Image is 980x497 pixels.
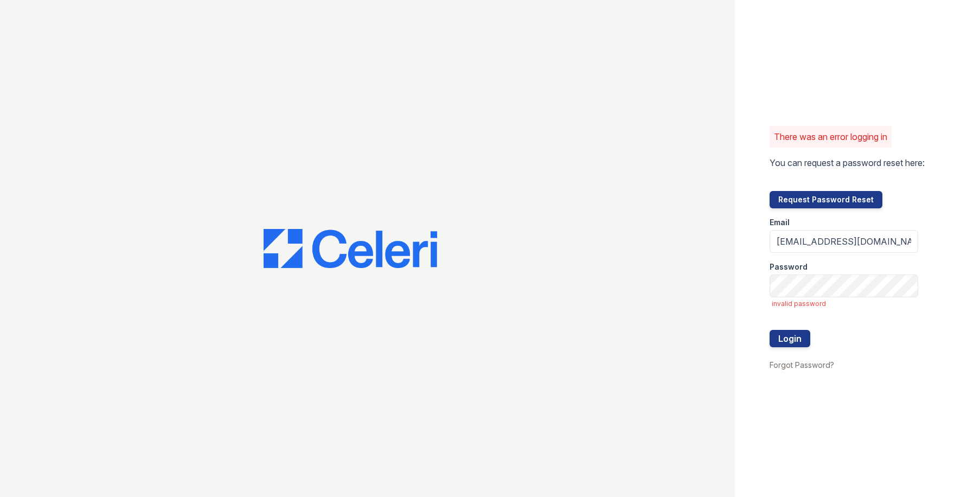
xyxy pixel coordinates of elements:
label: Email [770,217,790,228]
label: Password [770,262,808,272]
img: CE_Logo_Blue-a8612792a0a2168367f1c8372b55b34899dd931a85d93a1a3d3e32e68fde9ad4.png [264,229,437,268]
button: Login [770,330,810,347]
a: Forgot Password? [770,360,834,369]
p: There was an error logging in [774,130,887,143]
button: Request Password Reset [770,191,882,208]
p: You can request a password reset here: [770,156,925,169]
span: invalid password [772,300,918,308]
